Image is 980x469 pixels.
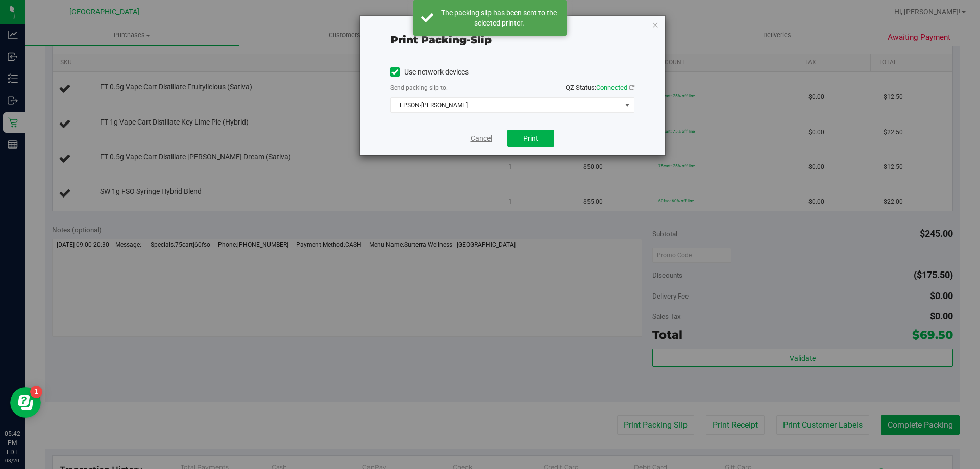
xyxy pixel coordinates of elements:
span: EPSON-[PERSON_NAME] [391,98,621,112]
label: Send packing-slip to: [390,83,448,92]
div: The packing slip has been sent to the selected printer. [439,8,559,28]
span: select [621,98,633,112]
iframe: Resource center unread badge [30,386,42,398]
a: Cancel [471,133,492,144]
span: Print [523,134,538,142]
span: Connected [596,84,627,91]
iframe: Resource center [10,387,41,418]
span: Print packing-slip [390,34,492,46]
label: Use network devices [390,67,469,78]
span: QZ Status: [566,84,634,91]
button: Print [507,130,554,147]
